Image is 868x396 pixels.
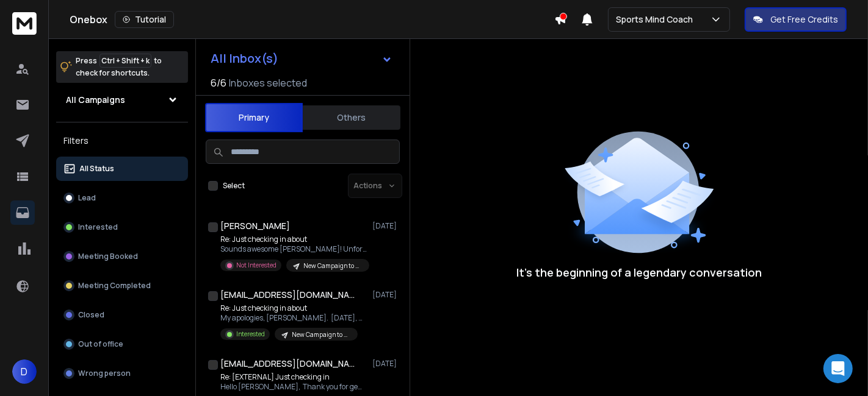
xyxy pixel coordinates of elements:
[56,361,188,386] button: Wrong person
[220,220,290,232] h1: [PERSON_NAME]
[229,76,307,90] h3: Inboxes selected
[56,244,188,269] button: Meeting Booked
[66,94,125,106] h1: All Campaigns
[616,13,698,26] p: Sports Mind Coach
[78,310,104,320] p: Closed
[372,221,400,231] p: [DATE]
[236,261,277,270] p: Not Interested
[12,359,37,384] button: D
[236,330,265,339] p: Interested
[99,54,151,68] span: Ctrl + Shift + k
[220,235,367,244] p: Re: Just checking in about
[372,359,400,369] p: [DATE]
[56,88,188,112] button: All Campaigns
[220,289,355,301] h1: [EMAIL_ADDRESS][DOMAIN_NAME]
[220,303,367,313] p: Re: Just checking in about
[56,332,188,356] button: Out of office
[220,358,355,370] h1: [EMAIL_ADDRESS][DOMAIN_NAME]
[78,339,123,349] p: Out of office
[516,264,762,281] p: It’s the beginning of a legendary conversation
[56,157,188,181] button: All Status
[211,76,226,90] span: 6 / 6
[372,290,400,300] p: [DATE]
[56,303,188,327] button: Closed
[823,354,853,383] div: Open Intercom Messenger
[770,13,838,26] p: Get Free Credits
[78,193,96,203] p: Lead
[115,11,174,28] button: Tutorial
[211,52,278,65] h1: All Inbox(s)
[220,313,367,323] p: My apologies, [PERSON_NAME]. [DATE], Oct
[70,11,554,28] div: Onebox
[745,7,847,32] button: Get Free Credits
[56,186,188,210] button: Lead
[303,261,362,270] p: New Campaign to Employees
[78,369,131,378] p: Wrong person
[78,281,151,291] p: Meeting Completed
[220,372,367,382] p: Re: [EXTERNAL] Just checking in
[79,164,114,174] p: All Status
[223,181,245,191] label: Select
[56,274,188,298] button: Meeting Completed
[205,103,303,132] button: Primary
[78,252,138,261] p: Meeting Booked
[220,382,367,392] p: Hello [PERSON_NAME], Thank you for getting
[56,132,188,149] h3: Filters
[76,55,162,79] p: Press to check for shortcuts.
[303,104,400,131] button: Others
[78,222,118,232] p: Interested
[292,330,350,339] p: New Campaign to Employees
[201,46,402,71] button: All Inbox(s)
[220,244,367,254] p: Sounds awesome [PERSON_NAME]! Unfortunately, I
[56,215,188,239] button: Interested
